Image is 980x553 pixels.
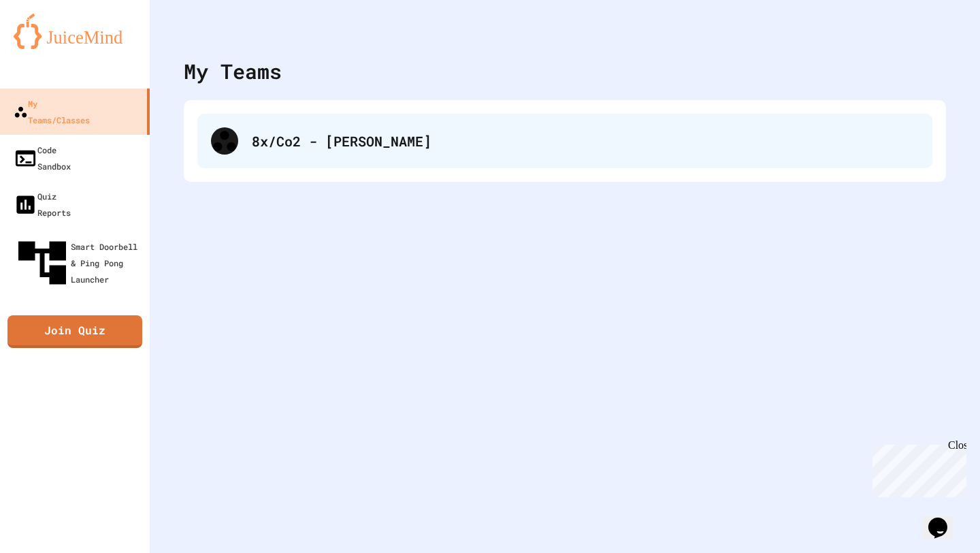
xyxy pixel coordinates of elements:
div: 8x/Co2 - [PERSON_NAME] [252,131,919,151]
div: 8x/Co2 - [PERSON_NAME] [197,114,932,168]
iframe: chat widget [923,499,966,539]
div: Code Sandbox [14,142,71,174]
div: My Teams/Classes [14,95,90,128]
div: My Teams [184,56,282,86]
iframe: chat widget [867,439,966,497]
img: logo-orange.svg [14,14,136,49]
div: Chat with us now!Close [5,5,94,86]
div: Quiz Reports [14,188,71,221]
div: Smart Doorbell & Ping Pong Launcher [14,234,144,291]
a: Join Quiz [7,315,142,348]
